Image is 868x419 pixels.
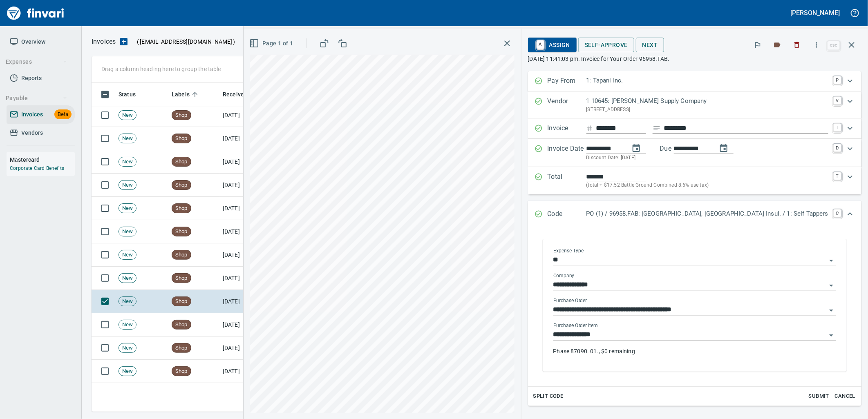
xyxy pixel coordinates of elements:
[833,96,841,105] a: V
[586,154,828,162] p: Discount Date: [DATE]
[832,390,858,403] button: Cancel
[553,249,584,254] label: Expense Type
[749,36,767,54] button: Flag
[833,76,841,84] a: P
[548,76,586,87] p: Pay From
[660,144,699,154] p: Due
[119,344,136,352] span: New
[219,290,264,313] td: [DATE]
[642,40,658,50] span: Next
[219,127,264,150] td: [DATE]
[139,38,233,46] span: [EMAIL_ADDRESS][DOMAIN_NAME]
[10,165,64,171] a: Corporate Card Benefits
[172,181,191,189] span: Shop
[172,158,191,166] span: Shop
[548,172,586,189] p: Total
[219,337,264,360] td: [DATE]
[2,91,71,106] button: Payable
[825,280,837,291] button: Open
[119,228,136,236] span: New
[825,35,861,55] span: Close invoice
[219,360,264,383] td: [DATE]
[172,89,190,99] span: Labels
[119,321,136,329] span: New
[219,267,264,290] td: [DATE]
[119,135,136,143] span: New
[119,368,136,375] span: New
[119,298,136,305] span: New
[833,123,841,131] a: I
[789,7,842,19] button: [PERSON_NAME]
[548,96,586,114] p: Vendor
[825,330,837,341] button: Open
[172,89,200,99] span: Labels
[172,368,191,375] span: Shop
[833,172,841,180] a: T
[586,209,828,218] p: PO (1) / 96958.FAB: [GEOGRAPHIC_DATA], [GEOGRAPHIC_DATA] Insul. / 1: Self Tappers
[548,123,586,134] p: Invoice
[119,205,136,212] span: New
[101,65,221,73] p: Drag a column heading here to group the table
[10,155,75,164] h6: Mastercard
[219,150,264,174] td: [DATE]
[132,38,235,46] p: ( )
[172,274,191,282] span: Shop
[21,128,43,138] span: Vendors
[528,228,861,406] div: Expand
[553,299,587,303] label: Purchase Order
[92,37,116,47] p: Invoices
[586,106,828,114] p: [STREET_ADDRESS]
[7,105,75,124] a: InvoicesBeta
[92,37,116,47] nav: breadcrumb
[223,89,247,99] span: Received
[578,38,634,53] button: Self-Approve
[172,135,191,143] span: Shop
[626,138,646,158] button: change date
[21,37,45,47] span: Overview
[119,89,146,99] span: Status
[833,144,841,152] a: D
[172,344,191,352] span: Shop
[6,57,67,67] span: Expenses
[553,274,575,279] label: Company
[219,104,264,127] td: [DATE]
[528,167,861,194] div: Expand
[548,144,586,162] p: Invoice Date
[219,243,264,267] td: [DATE]
[119,274,136,282] span: New
[586,123,593,133] svg: Invoice number
[825,255,837,266] button: Open
[219,313,264,337] td: [DATE]
[119,251,136,259] span: New
[6,93,67,103] span: Payable
[119,89,136,99] span: Status
[788,36,806,54] button: Discard
[834,392,856,401] span: Cancel
[528,139,861,167] div: Expand
[553,347,836,355] p: Phase 87090. 01., $0 remaining
[21,109,43,120] span: Invoices
[251,38,293,49] span: Page 1 of 1
[172,321,191,329] span: Shop
[653,124,661,132] svg: Invoice description
[248,36,296,51] button: Page 1 of 1
[2,54,71,69] button: Expenses
[828,41,840,50] a: esc
[825,305,837,316] button: Open
[172,205,191,212] span: Shop
[119,158,136,166] span: New
[172,111,191,119] span: Shop
[714,138,734,158] button: change due date
[172,228,191,236] span: Shop
[54,110,72,119] span: Beta
[119,181,136,189] span: New
[528,91,861,118] div: Expand
[5,3,66,23] img: Finvari
[768,36,786,54] button: Labels
[585,40,628,50] span: Self-Approve
[586,181,828,189] p: (total + $17.52 Battle Ground Combined 8.6% use tax)
[116,37,132,47] button: Upload an Invoice
[791,9,840,17] h5: [PERSON_NAME]
[636,38,664,53] button: Next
